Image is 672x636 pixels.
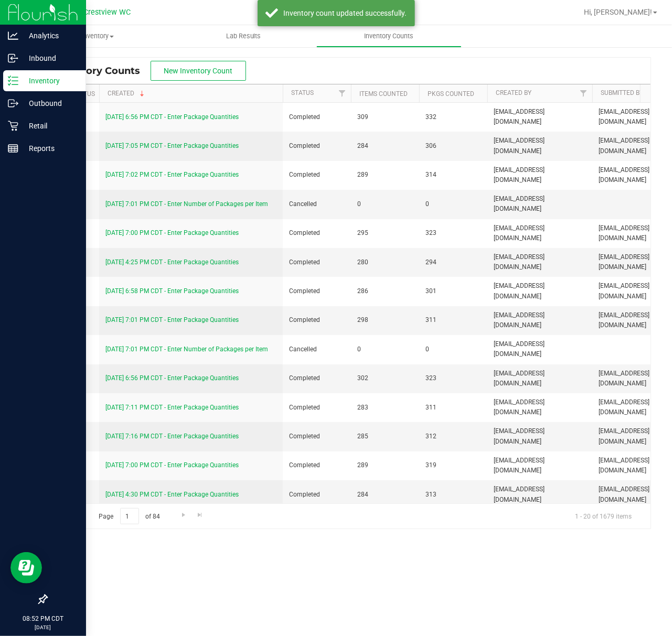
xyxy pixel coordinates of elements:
[105,258,239,266] a: [DATE] 4:25 PM CDT - Enter Package Quantities
[105,142,239,149] a: [DATE] 7:05 PM CDT - Enter Package Quantities
[575,84,592,102] a: Filter
[8,121,18,131] inline-svg: Retail
[359,90,408,98] a: Items Counted
[18,97,81,110] p: Outbound
[357,344,413,354] span: 0
[357,460,413,470] span: 289
[357,257,413,267] span: 280
[357,141,413,151] span: 284
[425,257,481,267] span: 294
[105,491,239,498] a: [DATE] 4:30 PM CDT - Enter Package Quantities
[108,90,146,97] a: Created
[425,490,481,500] span: 313
[425,141,481,151] span: 306
[8,76,18,86] inline-svg: Inventory
[18,74,81,87] p: Inventory
[425,170,481,180] span: 314
[425,432,481,441] span: 312
[105,461,239,469] a: [DATE] 7:00 PM CDT - Enter Package Quantities
[494,456,586,476] span: [EMAIL_ADDRESS][DOMAIN_NAME]
[357,286,413,296] span: 286
[289,170,345,180] span: Completed
[105,229,239,236] a: [DATE] 7:00 PM CDT - Enter Package Quantities
[289,141,345,151] span: Completed
[105,374,239,382] a: [DATE] 6:56 PM CDT - Enter Package Quantities
[289,228,345,238] span: Completed
[425,460,481,470] span: 319
[18,52,81,64] p: Inbound
[164,67,233,75] span: New Inventory Count
[289,112,345,122] span: Completed
[289,432,345,441] span: Completed
[25,25,170,47] a: Inventory
[494,339,586,359] span: [EMAIL_ADDRESS][DOMAIN_NAME]
[584,8,652,16] span: Hi, [PERSON_NAME]!
[289,257,345,267] span: Completed
[10,552,42,584] iframe: Resource center
[357,112,413,122] span: 309
[494,136,586,156] span: [EMAIL_ADDRESS][DOMAIN_NAME]
[350,31,428,41] span: Inventory Counts
[494,484,586,504] span: [EMAIL_ADDRESS][DOMAIN_NAME]
[425,344,481,354] span: 0
[496,89,531,96] a: Created By
[284,8,407,18] div: Inventory count updated successfully.
[601,89,643,96] a: Submitted By
[176,508,191,522] a: Go to the next page
[5,614,81,623] p: 08:52 PM CDT
[151,61,246,81] button: New Inventory Count
[105,200,268,208] a: [DATE] 7:01 PM CDT - Enter Number of Packages per Item
[289,286,345,296] span: Completed
[105,404,239,411] a: [DATE] 7:11 PM CDT - Enter Package Quantities
[5,623,81,631] p: [DATE]
[425,199,481,209] span: 0
[193,508,208,522] a: Go to the last page
[357,403,413,413] span: 283
[494,310,586,330] span: [EMAIL_ADDRESS][DOMAIN_NAME]
[83,8,131,17] span: Crestview WC
[357,199,413,209] span: 0
[105,316,239,324] a: [DATE] 7:01 PM CDT - Enter Package Quantities
[18,142,81,155] p: Reports
[170,25,316,47] a: Lab Results
[105,287,239,295] a: [DATE] 6:58 PM CDT - Enter Package Quantities
[494,397,586,417] span: [EMAIL_ADDRESS][DOMAIN_NAME]
[567,508,640,524] span: 1 - 20 of 1679 items
[494,426,586,446] span: [EMAIL_ADDRESS][DOMAIN_NAME]
[8,30,18,41] inline-svg: Analytics
[120,508,139,524] input: 1
[55,65,151,77] span: Inventory Counts
[289,315,345,325] span: Completed
[105,171,239,178] a: [DATE] 7:02 PM CDT - Enter Package Quantities
[8,53,18,63] inline-svg: Inbound
[494,194,586,214] span: [EMAIL_ADDRESS][DOMAIN_NAME]
[105,433,239,440] a: [DATE] 7:16 PM CDT - Enter Package Quantities
[357,490,413,500] span: 284
[289,344,345,354] span: Cancelled
[425,373,481,383] span: 323
[494,165,586,185] span: [EMAIL_ADDRESS][DOMAIN_NAME]
[425,228,481,238] span: 323
[8,143,18,154] inline-svg: Reports
[425,286,481,296] span: 301
[428,90,474,98] a: Pkgs Counted
[105,113,239,121] a: [DATE] 6:56 PM CDT - Enter Package Quantities
[494,223,586,243] span: [EMAIL_ADDRESS][DOMAIN_NAME]
[289,199,345,209] span: Cancelled
[357,432,413,441] span: 285
[18,29,81,42] p: Analytics
[425,403,481,413] span: 311
[289,460,345,470] span: Completed
[25,31,170,41] span: Inventory
[8,98,18,109] inline-svg: Outbound
[105,346,268,353] a: [DATE] 7:01 PM CDT - Enter Number of Packages per Item
[425,315,481,325] span: 311
[494,107,586,127] span: [EMAIL_ADDRESS][DOMAIN_NAME]
[316,25,462,47] a: Inventory Counts
[289,373,345,383] span: Completed
[425,112,481,122] span: 332
[18,120,81,132] p: Retail
[357,315,413,325] span: 298
[212,31,275,41] span: Lab Results
[494,252,586,272] span: [EMAIL_ADDRESS][DOMAIN_NAME]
